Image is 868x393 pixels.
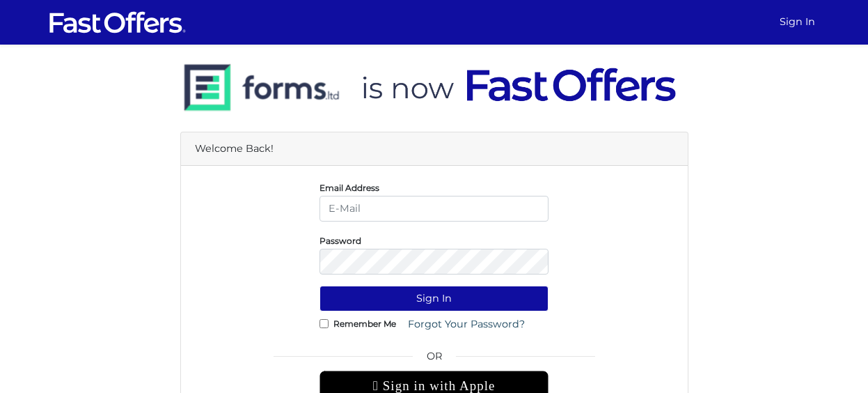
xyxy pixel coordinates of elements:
[319,239,361,242] label: Password
[774,8,821,36] a: Sign In
[319,186,379,190] label: Email Address
[319,286,549,311] button: Sign In
[181,132,688,166] div: Welcome Back!
[319,196,549,222] input: E-Mail
[333,322,396,325] label: Remember Me
[319,348,549,371] span: OR
[399,311,534,337] a: Forgot Your Password?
